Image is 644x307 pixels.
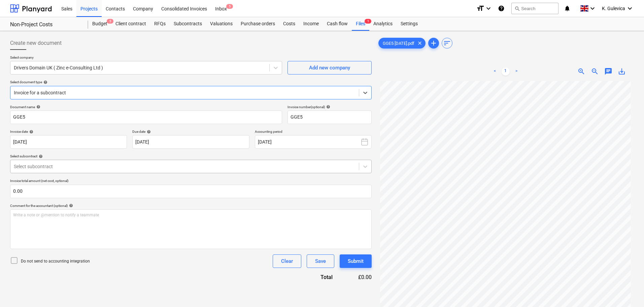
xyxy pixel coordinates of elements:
[352,17,369,31] div: Files
[430,39,438,47] span: add
[610,275,644,307] iframe: Chat Widget
[591,67,599,75] span: zoom_out
[511,3,558,14] button: Search
[309,63,350,72] div: Add new company
[206,17,237,31] a: Valuations
[10,21,80,28] div: Non-Project Costs
[132,129,249,134] div: Due date
[150,17,170,31] a: RFQs
[416,39,424,47] span: clear
[273,254,301,268] button: Clear
[323,17,352,31] a: Cash flow
[10,135,127,149] input: Invoice date not specified
[588,4,597,12] i: keyboard_arrow_down
[379,41,418,46] span: GGE5 [DATE].pdf
[443,39,451,47] span: sort
[476,4,484,12] i: format_size
[107,19,113,24] span: 5
[512,67,520,75] a: Next page
[498,4,505,12] i: Knowledge base
[602,6,625,11] span: K. Gulevica
[255,135,372,149] button: [DATE]
[255,129,372,135] p: Accounting period
[284,273,343,281] div: Total
[21,258,90,264] p: Do not send to accounting integration
[10,39,62,47] span: Create new document
[564,4,571,12] i: notifications
[491,67,499,75] a: Previous page
[369,17,397,31] a: Analytics
[226,4,233,9] span: 5
[279,17,299,31] a: Costs
[170,17,206,31] a: Subcontracts
[577,67,585,75] span: zoom_in
[10,80,372,84] div: Select document type
[348,257,364,266] div: Submit
[10,105,282,109] div: Document name
[287,61,372,74] button: Add new company
[352,17,369,31] a: Files1
[10,204,372,208] div: Comment for the accountant (optional)
[132,135,249,149] input: Due date not specified
[68,204,73,208] span: help
[237,17,279,31] a: Purchase orders
[343,273,372,281] div: £0.00
[618,67,626,75] span: save_alt
[10,179,372,184] p: Invoice total amount (net cost, optional)
[325,105,330,109] span: help
[42,80,47,84] span: help
[626,4,634,12] i: keyboard_arrow_down
[397,17,422,31] a: Settings
[10,111,282,124] input: Document name
[299,17,323,31] a: Income
[514,6,520,11] span: search
[10,55,282,61] p: Select company
[281,257,293,266] div: Clear
[604,67,612,75] span: chat
[287,111,372,124] input: Invoice number
[315,257,326,266] div: Save
[340,254,372,268] button: Submit
[35,105,40,109] span: help
[10,185,372,198] input: Invoice total amount (net cost, optional)
[287,105,372,109] div: Invoice number (optional)
[10,129,127,134] div: Invoice date
[365,19,371,24] span: 1
[10,154,372,158] div: Select subcontract
[502,67,510,75] a: Page 1 is your current page
[88,17,111,31] div: Budget
[378,38,426,49] div: GGE5 [DATE].pdf
[145,130,151,134] span: help
[88,17,111,31] a: Budget5
[37,154,43,158] span: help
[307,254,334,268] button: Save
[28,130,33,134] span: help
[111,17,150,31] a: Client contract
[484,4,493,12] i: keyboard_arrow_down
